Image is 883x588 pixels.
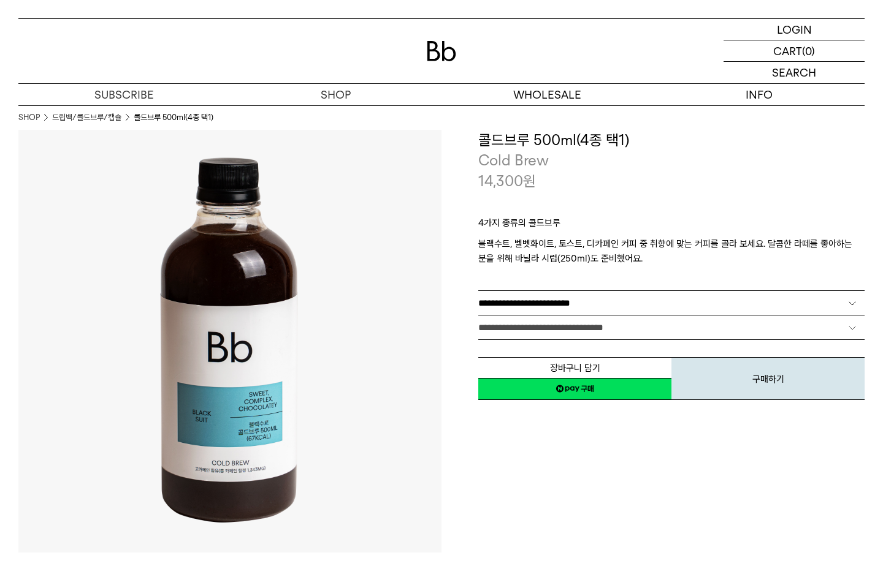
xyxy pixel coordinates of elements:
[427,41,456,61] img: 로고
[478,357,671,379] button: 장바구니 담기
[724,19,865,40] a: LOGIN
[772,62,816,83] p: SEARCH
[478,216,865,236] p: 4가지 종류의 콜드브루
[134,111,213,124] li: 콜드브루 500ml(4종 택1)
[478,378,671,400] a: 새창
[802,40,815,61] p: (0)
[230,84,442,105] a: SHOP
[724,40,865,62] a: CART (0)
[18,111,40,124] a: SHOP
[478,171,536,192] p: 14,300
[52,111,121,124] a: 드립백/콜드브루/캡슐
[478,130,865,151] h3: 콜드브루 500ml(4종 택1)
[478,150,865,171] p: Cold Brew
[777,19,812,40] p: LOGIN
[523,172,536,190] span: 원
[18,84,230,105] a: SUBSCRIBE
[653,84,865,105] p: INFO
[18,130,442,552] img: 콜드브루 500ml(4종 택1)
[773,40,802,61] p: CART
[478,236,865,266] p: 블랙수트, 벨벳화이트, 토스트, 디카페인 커피 중 취향에 맞는 커피를 골라 보세요. 달콤한 라떼를 좋아하는 분을 위해 바닐라 시럽(250ml)도 준비했어요.
[442,84,653,105] p: WHOLESALE
[671,357,865,400] button: 구매하기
